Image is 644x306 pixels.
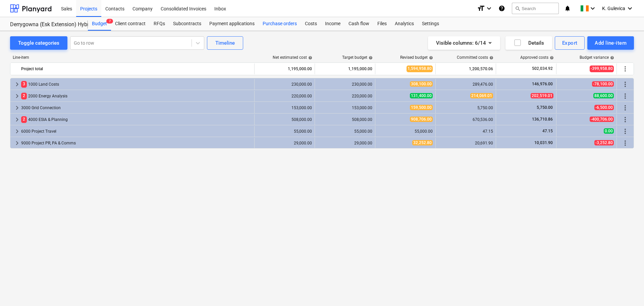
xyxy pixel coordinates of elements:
[257,105,312,110] div: 153,000.00
[536,105,553,110] span: 5,750.00
[428,56,433,60] span: help
[520,55,554,60] div: Approved costs
[257,82,312,87] div: 230,000.00
[610,274,644,306] iframe: Chat Widget
[410,117,433,122] span: 908,706.00
[378,129,433,134] div: 55,000.00
[531,117,553,122] span: 136,710.86
[10,36,67,50] button: Toggle categories
[595,39,627,47] div: Add line-item
[470,93,493,98] span: 214,069.01
[438,63,493,74] div: 1,200,570.06
[150,17,169,31] a: RFQs
[318,117,372,122] div: 508,000.00
[626,4,634,12] i: keyboard_arrow_down
[318,82,372,87] div: 230,000.00
[592,81,614,87] span: -78,100.00
[594,105,614,110] span: -6,500.00
[13,127,21,135] span: keyboard_arrow_right
[318,141,372,145] div: 29,000.00
[342,55,373,60] div: Target budget
[259,17,301,31] a: Purchase orders
[207,36,243,50] button: Timeline
[410,105,433,110] span: 159,500.00
[21,126,252,137] div: 6000 Project Travel
[18,39,59,47] div: Toggle categories
[621,139,629,147] span: More actions
[318,105,372,110] div: 153,000.00
[301,17,321,31] a: Costs
[621,80,629,88] span: More actions
[438,129,493,134] div: 47.15
[593,93,614,98] span: 88,600.00
[88,17,111,31] a: Budget7
[257,129,312,134] div: 55,000.00
[318,129,372,134] div: 55,000.00
[13,92,21,100] span: keyboard_arrow_right
[602,6,625,11] span: K. Gulevica
[457,55,493,60] div: Committed costs
[590,65,614,72] span: -399,958.80
[562,39,578,47] div: Export
[21,91,252,101] div: 2000 Energy Analysis
[21,63,252,74] div: Project total
[589,4,597,12] i: keyboard_arrow_down
[13,104,21,112] span: keyboard_arrow_right
[621,65,629,73] span: More actions
[412,140,433,145] span: 32,252.80
[13,80,21,88] span: keyboard_arrow_right
[307,56,312,60] span: help
[321,17,344,31] a: Income
[438,141,493,145] div: 20,691.90
[257,117,312,122] div: 508,000.00
[621,127,629,135] span: More actions
[587,36,634,50] button: Add line-item
[621,104,629,112] span: More actions
[580,55,614,60] div: Budget variance
[21,79,252,90] div: 1000 Land Costs
[21,81,27,87] span: 3
[88,17,111,31] div: Budget
[515,6,520,11] span: search
[21,138,252,148] div: 9000 Project PR, PA & Comms
[418,17,443,31] div: Settings
[111,17,150,31] div: Client contract
[10,21,80,28] div: Derrygowna (Esk Extension) Hybrid
[205,17,259,31] a: Payment applications
[488,56,493,60] span: help
[594,140,614,145] span: -3,252.80
[438,82,493,87] div: 289,476.00
[13,116,21,124] span: keyboard_arrow_right
[21,102,252,113] div: 3000 Grid Connection
[391,17,418,31] a: Analytics
[428,36,500,50] button: Visible columns:6/14
[555,36,585,50] button: Export
[590,117,614,122] span: -400,706.00
[273,55,312,60] div: Net estimated cost
[604,128,614,134] span: 0.00
[498,4,505,12] i: Knowledge base
[531,66,553,72] span: 502,034.92
[609,56,614,60] span: help
[169,17,205,31] div: Subcontracts
[485,4,493,12] i: keyboard_arrow_down
[542,129,553,133] span: 47.15
[438,117,493,122] div: 670,536.00
[215,39,235,47] div: Timeline
[438,105,493,110] div: 5,750.00
[621,116,629,124] span: More actions
[318,94,372,98] div: 220,000.00
[514,39,544,47] div: Details
[373,17,391,31] a: Files
[344,17,373,31] a: Cash flow
[13,139,21,147] span: keyboard_arrow_right
[21,93,27,99] span: 2
[531,93,553,98] span: 202,519.01
[367,56,373,60] span: help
